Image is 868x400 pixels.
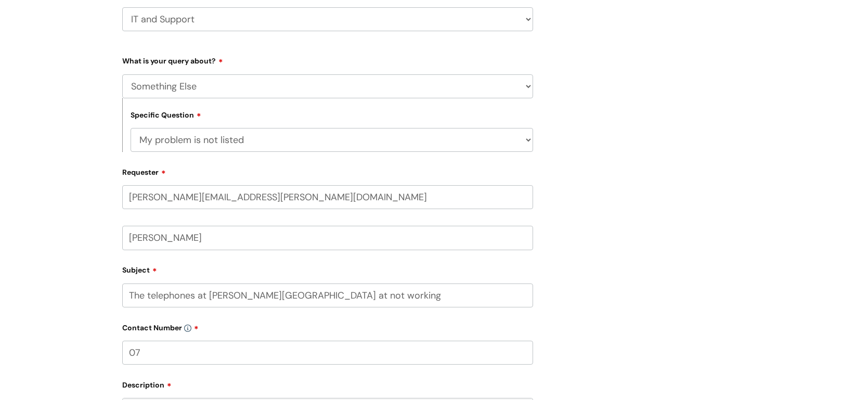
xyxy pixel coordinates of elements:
[122,164,533,177] label: Requester
[131,109,201,120] label: Specific Question
[122,320,533,332] label: Contact Number
[184,325,191,332] img: info-icon.svg
[122,226,533,250] input: Your Name
[122,262,533,275] label: Subject
[122,185,533,209] input: Email
[122,377,533,390] label: Description
[122,53,533,66] label: What is your query about?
